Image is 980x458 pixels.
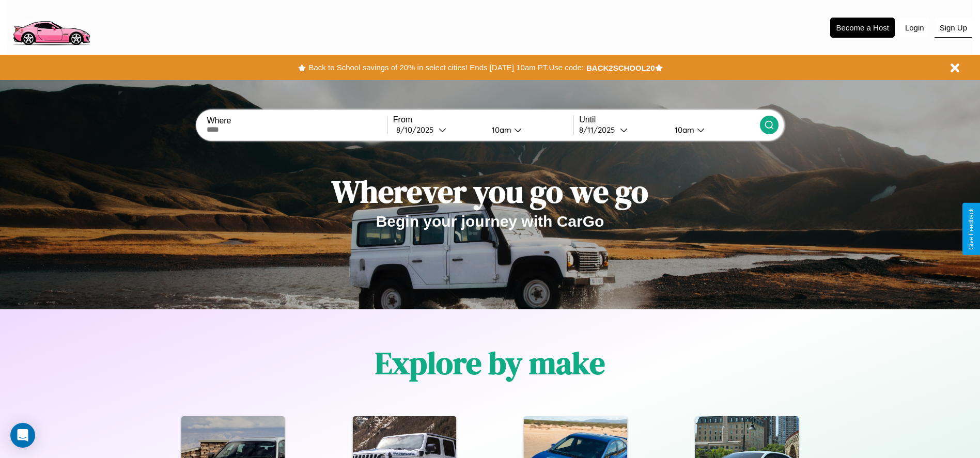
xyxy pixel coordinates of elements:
button: 8/10/2025 [393,124,484,135]
div: 8 / 10 / 2025 [396,125,439,135]
label: Where [207,116,387,125]
button: 10am [484,124,574,135]
button: 10am [666,124,760,135]
div: 10am [670,125,697,135]
h1: Explore by make [375,342,605,384]
button: Sign Up [935,18,972,38]
b: BACK2SCHOOL20 [586,64,655,72]
label: From [393,115,573,124]
button: Become a Host [830,18,895,38]
label: Until [579,115,759,124]
div: Open Intercom Messenger [10,423,35,448]
button: Login [900,18,929,37]
div: Give Feedback [968,208,975,250]
button: Back to School savings of 20% in select cities! Ends [DATE] 10am PT.Use code: [306,60,586,75]
div: 10am [487,125,514,135]
div: 8 / 11 / 2025 [579,125,620,135]
img: logo [8,5,95,48]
